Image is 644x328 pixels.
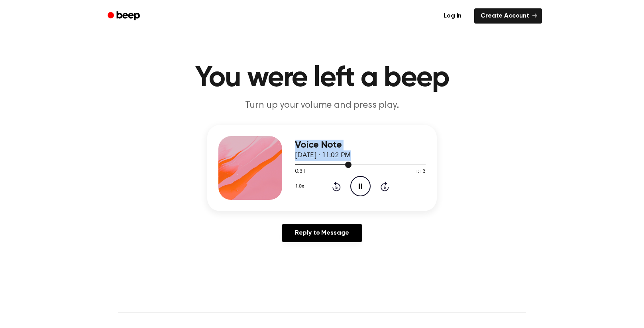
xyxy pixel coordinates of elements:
[102,8,147,24] a: Beep
[436,7,469,25] a: Log in
[282,224,362,242] a: Reply to Message
[295,168,305,176] span: 0:31
[295,152,351,159] span: [DATE] · 11:02 PM
[415,168,426,176] span: 1:13
[169,99,475,112] p: Turn up your volume and press play.
[295,180,307,193] button: 1.0x
[474,8,542,24] a: Create Account
[295,140,426,150] h3: Voice Note
[118,64,526,93] h1: You were left a beep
